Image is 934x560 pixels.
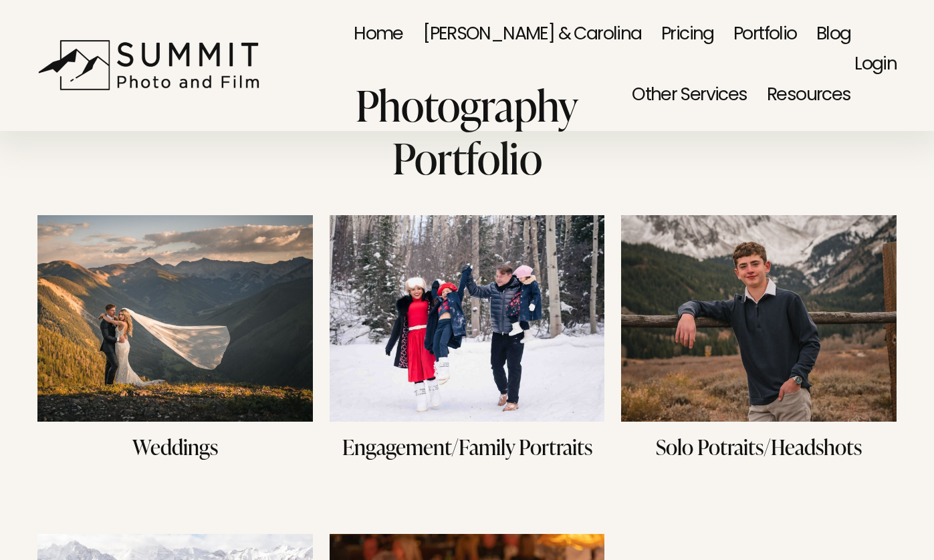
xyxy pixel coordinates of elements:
a: Solo Potraits/Headshots Solo Potraits/Headshots [621,215,897,472]
span: Resources [767,67,851,125]
img: Solo Potraits/Headshots [621,215,897,422]
h3: Weddings [37,432,313,461]
img: Engagement/Family Portraits [330,215,605,422]
a: Pricing [661,5,714,65]
a: folder dropdown [632,65,747,126]
a: Portfolio [733,5,797,65]
a: Login [854,37,897,94]
a: folder dropdown [767,65,851,126]
img: Summit Photo and Film [37,39,268,91]
span: Other Services [632,67,747,125]
img: Weddings [37,215,313,422]
a: Home [354,5,403,65]
h1: Photography Portfolio [290,78,644,183]
a: Engagement/Family Portraits Engagement/Family Portraits [330,215,605,472]
h3: Solo Potraits/Headshots [621,432,897,461]
a: [PERSON_NAME] & Carolina [423,5,642,65]
a: Weddings Weddings [37,215,313,472]
a: Blog [816,5,851,65]
h3: Engagement/Family Portraits [330,432,605,461]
